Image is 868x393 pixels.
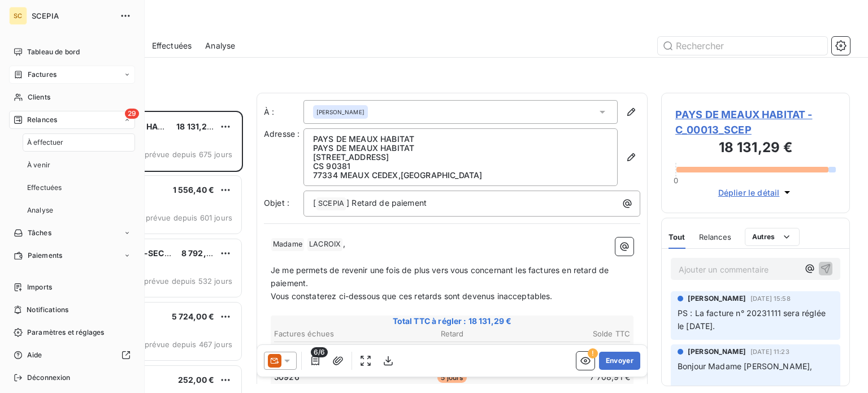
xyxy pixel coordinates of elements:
[658,37,827,55] input: Rechercher
[264,129,300,139] span: Adresse :
[750,348,789,355] span: [DATE] 11:23
[173,185,215,195] span: 1 556,40 €
[313,135,608,144] p: PAYS DE MEAUX HABITAT
[27,373,71,383] span: Déconnexion
[178,375,214,385] span: 252,00 €
[316,197,346,210] span: SCEPIA
[346,198,427,208] span: ] Retard de paiement
[28,92,50,102] span: Clients
[264,106,303,118] label: À :
[313,171,608,180] p: 77334 MEAUX CEDEX , [GEOGRAPHIC_DATA]
[264,198,289,208] span: Objet :
[181,248,224,258] span: 8 792,89 €
[205,40,235,51] span: Analyse
[271,291,553,301] span: Vous constaterez ci-dessous que ces retards sont devenus inacceptables.
[54,111,243,393] div: grid
[599,352,640,370] button: Envoyer
[28,251,62,261] span: Paiements
[27,183,62,193] span: Effectuées
[27,47,80,57] span: Tableau de bord
[172,312,215,321] span: 5 724,00 €
[343,239,345,248] span: ,
[316,108,364,116] span: [PERSON_NAME]
[274,328,392,340] th: Factures échues
[718,187,780,198] span: Déplier le détail
[27,160,50,170] span: À venir
[125,109,139,119] span: 29
[393,328,511,340] th: Retard
[28,228,51,238] span: Tâches
[27,350,42,360] span: Aide
[678,361,812,371] span: Bonjour Madame [PERSON_NAME],
[750,295,791,302] span: [DATE] 15:58
[144,277,232,286] span: prévue depuis 532 jours
[145,150,232,159] span: prévue depuis 675 jours
[9,7,27,25] div: SC
[27,282,52,292] span: Imports
[176,122,220,131] span: 18 131,29 €
[27,137,64,148] span: À effectuer
[313,162,608,171] p: CS 90381
[311,347,328,357] span: 6/6
[513,344,631,356] td: 5 088,00 €
[271,238,304,251] span: Madame
[27,305,68,315] span: Notifications
[9,346,135,364] a: Aide
[32,11,113,20] span: SCEPIA
[28,70,57,80] span: Factures
[27,205,53,215] span: Analyse
[674,176,678,185] span: 0
[437,373,466,383] span: 5 jours
[27,115,57,125] span: Relances
[272,316,632,327] span: Total TTC à régler : 18 131,29 €
[145,340,232,349] span: prévue depuis 467 jours
[669,232,685,241] span: Tout
[313,198,316,208] span: [
[146,213,232,222] span: prévue depuis 601 jours
[271,265,611,288] span: Je me permets de revenir une fois de plus vers vous concernant les factures en retard de paiement.
[313,153,608,162] p: [STREET_ADDRESS]
[699,232,731,241] span: Relances
[313,144,608,153] p: PAYS DE MEAUX HABITAT
[715,186,797,199] button: Déplier le détail
[675,137,836,160] h3: 18 131,29 €
[678,308,828,331] span: PS : La facture n° 20231111 sera réglée le [DATE].
[675,107,836,137] span: PAYS DE MEAUX HABITAT - C_00013_SCEP
[688,347,746,357] span: [PERSON_NAME]
[688,293,746,304] span: [PERSON_NAME]
[830,355,857,382] iframe: Intercom live chat
[745,228,800,246] button: Autres
[152,40,192,51] span: Effectuées
[307,238,342,251] span: LACROIX
[27,327,104,338] span: Paramètres et réglages
[513,328,631,340] th: Solde TTC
